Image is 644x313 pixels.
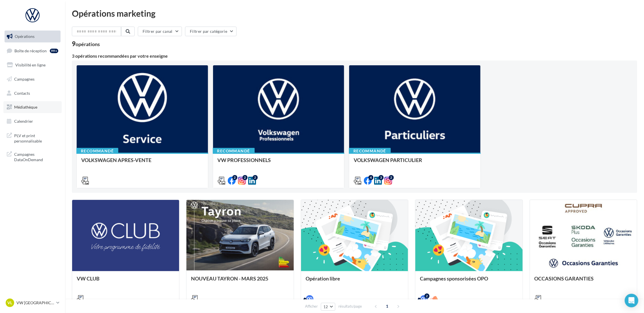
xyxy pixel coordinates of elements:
span: Boîte de réception [14,48,47,53]
a: Campagnes DataOnDemand [3,148,62,165]
span: VW PROFESSIONNELS [218,157,271,163]
a: Contacts [3,87,62,99]
div: 2 [242,175,248,180]
a: Campagnes [3,73,62,85]
a: Médiathèque [3,101,62,113]
span: 12 [323,305,328,309]
span: NOUVEAU TAYRON - MARS 2025 [191,275,268,282]
span: Afficher [305,304,318,309]
span: PLV et print personnalisable [14,132,58,144]
button: 12 [321,303,335,311]
span: Médiathèque [14,105,37,109]
span: VOLKSWAGEN PARTICULIER [354,157,422,163]
div: 99+ [50,49,58,53]
div: Open Intercom Messenger [625,294,638,307]
div: 3 opérations recommandées par votre enseigne [72,54,637,58]
div: 2 [424,293,430,299]
span: Campagnes sponsorisées OPO [420,275,488,282]
span: Visibilité en ligne [15,62,46,67]
div: Recommandé [213,148,255,154]
span: Opérations [15,34,35,39]
a: Visibilité en ligne [3,59,62,71]
button: Filtrer par catégorie [185,27,237,36]
div: 2 [232,175,237,180]
div: opérations [76,42,100,47]
div: 2 [253,175,258,180]
span: Opération libre [306,275,340,282]
span: OCCASIONS GARANTIES [534,275,594,282]
span: VW CLUB [77,275,100,282]
div: 2 [389,175,394,180]
div: Opérations marketing [72,9,637,18]
span: Calendrier [14,119,33,124]
span: Campagnes DataOnDemand [14,150,58,163]
p: VW [GEOGRAPHIC_DATA] [16,300,54,306]
span: Campagnes [14,77,35,81]
span: Contacts [14,90,30,95]
span: VL [8,300,12,306]
a: VL VW [GEOGRAPHIC_DATA] [5,297,61,308]
div: 4 [368,175,373,180]
a: PLV et print personnalisable [3,129,62,146]
button: Filtrer par canal [138,27,182,36]
div: Recommandé [349,148,391,154]
a: Boîte de réception99+ [3,45,62,57]
a: Opérations [3,31,62,42]
div: 3 [379,175,384,180]
a: Calendrier [3,115,62,127]
span: 1 [383,302,392,311]
div: 9 [72,41,100,47]
div: Recommandé [76,148,118,154]
span: VOLKSWAGEN APRES-VENTE [81,157,151,163]
span: résultats/page [338,304,362,309]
